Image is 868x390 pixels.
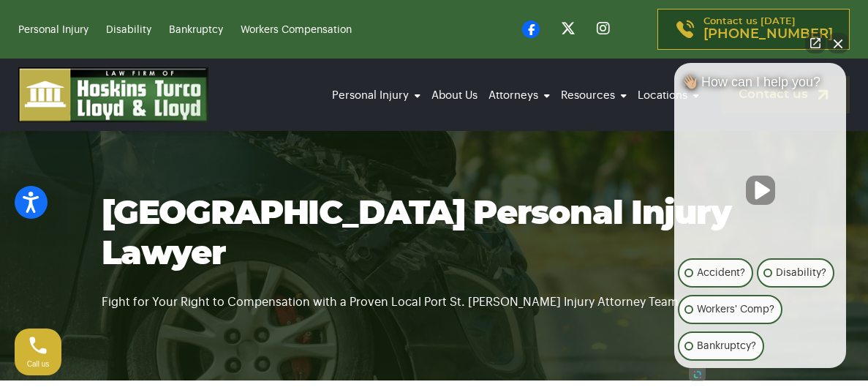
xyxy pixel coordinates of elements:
a: Bankruptcy [169,25,223,35]
p: Fight for Your Right to Compensation with a Proven Local Port St. [PERSON_NAME] Injury Attorney Team [102,274,767,312]
a: Contact us [DATE][PHONE_NUMBER] [657,9,850,50]
a: Resources [557,75,630,116]
a: Locations [634,75,703,116]
p: Accident? [697,264,745,282]
p: Bankruptcy? [697,337,756,355]
span: Call us [27,360,50,368]
h1: [GEOGRAPHIC_DATA] Personal Injury Lawyer [102,194,767,274]
p: Contact us [DATE] [703,17,833,42]
a: Disability [106,25,151,35]
a: About Us [428,75,481,116]
button: Unmute video [746,176,775,205]
a: Workers Compensation [241,25,352,35]
a: Open direct chat [805,33,826,53]
button: Close Intaker Chat Widget [828,33,848,53]
p: Disability? [776,264,826,282]
img: logo [18,67,208,122]
a: Personal Injury [18,25,88,35]
a: Attorneys [485,75,554,116]
span: [PHONE_NUMBER] [703,27,833,42]
p: Workers' Comp? [697,301,774,318]
a: Personal Injury [328,75,424,116]
a: Open intaker chat [689,368,706,381]
div: 👋🏼 How can I help you? [674,74,846,97]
